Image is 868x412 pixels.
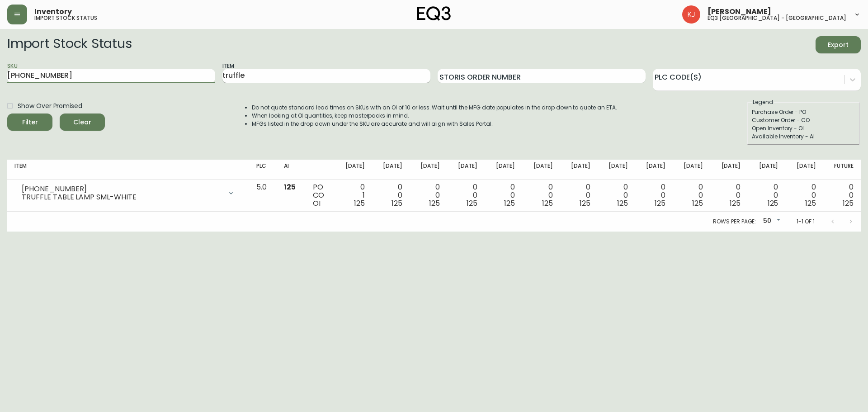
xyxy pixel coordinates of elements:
th: [DATE] [410,160,447,180]
span: 125 [580,198,590,208]
li: When looking at OI quantities, keep masterpacks in mind. [252,112,617,120]
div: 0 0 [379,183,402,208]
div: 0 0 [417,183,440,208]
li: Do not quote standard lead times on SKUs with an OI of 10 or less. Wait until the MFG date popula... [252,104,617,112]
div: 0 0 [755,183,778,208]
div: 0 0 [830,183,854,208]
h5: eq3 [GEOGRAPHIC_DATA] - [GEOGRAPHIC_DATA] [708,15,846,21]
p: 1-1 of 1 [797,218,815,226]
div: 0 0 [717,183,741,208]
th: [DATE] [748,160,785,180]
th: PLC [249,160,277,180]
img: 24a625d34e264d2520941288c4a55f8e [682,5,700,24]
th: [DATE] [598,160,635,180]
div: Filter [22,117,38,128]
th: [DATE] [447,160,485,180]
p: Rows per page: [713,218,756,226]
th: [DATE] [560,160,598,180]
div: Purchase Order - PO [752,108,855,116]
div: [PHONE_NUMBER]TRUFFLE TABLE LAMP SML-WHITE [14,183,242,203]
div: 0 0 [492,183,515,208]
th: [DATE] [335,160,372,180]
span: 125 [655,198,665,208]
div: Customer Order - CO [752,116,855,124]
span: 125 [617,198,628,208]
th: [DATE] [785,160,823,180]
h5: import stock status [34,15,97,21]
span: 125 [730,198,741,208]
span: Clear [67,117,98,128]
span: 125 [542,198,553,208]
span: [PERSON_NAME] [708,8,771,15]
span: 125 [768,198,778,208]
th: Item [7,160,249,180]
button: Export [816,36,861,53]
span: 125 [429,198,440,208]
div: 0 0 [605,183,628,208]
div: 0 0 [567,183,590,208]
th: [DATE] [635,160,673,180]
span: 125 [504,198,515,208]
th: [DATE] [372,160,410,180]
span: OI [313,198,321,208]
th: [DATE] [710,160,748,180]
span: 125 [805,198,816,208]
span: 125 [467,198,477,208]
div: [PHONE_NUMBER] [22,185,222,193]
span: 125 [284,182,296,192]
th: [DATE] [673,160,710,180]
span: Export [823,39,854,51]
div: PO CO [313,183,327,208]
span: 125 [843,198,854,208]
div: 0 0 [529,183,552,208]
td: 5.0 [249,180,277,212]
th: [DATE] [485,160,522,180]
button: Filter [7,114,52,131]
legend: Legend [752,98,774,106]
span: Show Over Promised [18,101,82,111]
div: 50 [759,214,782,229]
div: 0 0 [454,183,477,208]
div: TRUFFLE TABLE LAMP SML-WHITE [22,193,222,201]
div: 0 1 [342,183,365,208]
th: [DATE] [522,160,560,180]
div: Open Inventory - OI [752,124,855,133]
th: Future [823,160,861,180]
button: Clear [60,114,105,131]
span: Inventory [34,8,72,15]
th: AI [277,160,306,180]
h2: Import Stock Status [7,36,132,53]
span: 125 [692,198,703,208]
span: 125 [392,198,402,208]
div: 0 0 [680,183,703,208]
li: MFGs listed in the drop down under the SKU are accurate and will align with Sales Portal. [252,120,617,128]
div: 0 0 [642,183,665,208]
span: 125 [354,198,365,208]
div: Available Inventory - AI [752,133,855,141]
div: 0 0 [793,183,816,208]
img: logo [417,6,451,21]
